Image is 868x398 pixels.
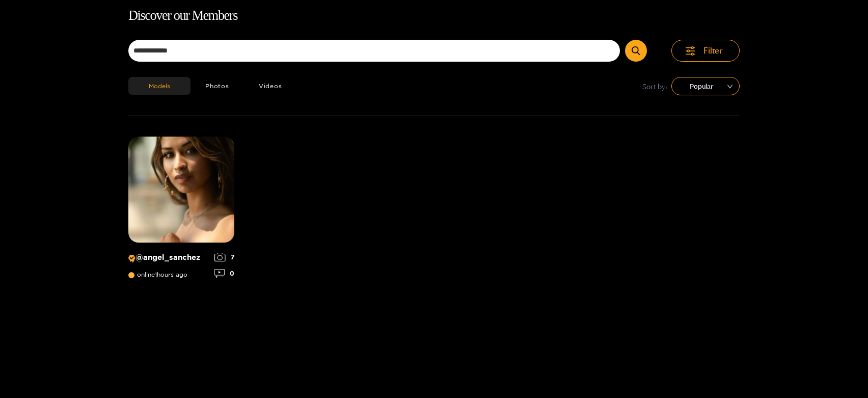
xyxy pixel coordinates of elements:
span: Popular [679,78,732,94]
span: Sort by: [642,81,667,92]
img: Creator Profile Image: angel_sanchez [128,137,234,243]
h1: Discover our Members [128,5,740,26]
div: 0 [214,269,234,278]
button: Photos [191,77,244,95]
a: Creator Profile Image: angel_sanchez@angel_sanchezonline1hours ago70 [128,137,234,285]
div: sort [671,77,740,95]
button: Submit Search [625,40,647,62]
span: online 1 hours ago [128,271,187,278]
p: @ angel_sanchez [128,253,209,262]
div: 7 [214,253,234,261]
span: Filter [703,45,723,57]
button: Models [128,77,191,95]
button: Videos [244,77,297,95]
button: Filter [671,40,740,62]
